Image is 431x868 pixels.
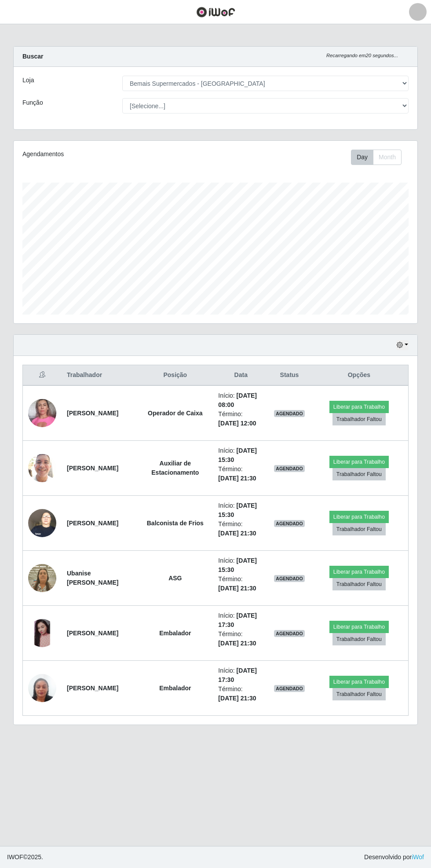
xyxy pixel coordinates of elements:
button: Liberar para Trabalho [329,511,389,523]
span: © 2025 . [7,853,43,862]
button: Trabalhador Faltou [332,468,386,480]
span: Desenvolvido por [364,853,424,862]
time: [DATE] 12:00 [218,420,256,427]
time: [DATE] 15:30 [218,557,257,573]
time: [DATE] 15:30 [218,447,257,463]
li: Término: [218,465,263,483]
div: Agendamentos [22,150,175,159]
th: Opções [310,365,409,386]
time: [DATE] 08:00 [218,392,257,408]
strong: Auxiliar de Estacionamento [151,460,199,476]
img: 1689780238947.jpeg [28,394,56,432]
strong: Operador de Caixa [148,410,203,417]
button: Trabalhador Faltou [332,578,386,590]
button: Liberar para Trabalho [329,401,389,413]
button: Trabalhador Faltou [332,523,386,535]
button: Liberar para Trabalho [329,676,389,688]
button: Trabalhador Faltou [332,688,386,700]
time: [DATE] 21:30 [218,475,256,482]
span: AGENDADO [274,685,305,692]
time: [DATE] 21:30 [218,695,256,702]
img: 1753350914768.jpeg [28,449,56,487]
span: IWOF [7,853,23,861]
div: Toolbar with button groups [351,150,409,165]
li: Início: [218,666,263,685]
th: Status [269,365,310,386]
strong: ASG [168,575,182,582]
time: [DATE] 17:30 [218,667,257,683]
label: Loja [22,76,34,85]
th: Posição [137,365,213,386]
li: Término: [218,520,263,538]
span: AGENDADO [274,630,305,637]
th: Data [213,365,269,386]
button: Liberar para Trabalho [329,456,389,468]
div: First group [351,150,402,165]
li: Início: [218,391,263,410]
span: AGENDADO [274,465,305,472]
button: Trabalhador Faltou [332,633,386,645]
li: Início: [218,501,263,520]
li: Término: [218,410,263,428]
span: AGENDADO [274,520,305,527]
span: AGENDADO [274,410,305,417]
time: [DATE] 21:30 [218,640,256,647]
button: Liberar para Trabalho [329,621,389,633]
li: Término: [218,630,263,648]
strong: Embalador [159,685,191,692]
li: Início: [218,611,263,630]
strong: [PERSON_NAME] [67,520,118,527]
button: Day [351,150,373,165]
th: Trabalhador [62,365,137,386]
strong: [PERSON_NAME] [67,685,118,692]
button: Month [373,150,402,165]
i: Recarregando em 20 segundos... [326,53,398,58]
button: Trabalhador Faltou [332,413,386,425]
time: [DATE] 21:30 [218,585,256,592]
time: [DATE] 17:30 [218,612,257,628]
strong: [PERSON_NAME] [67,630,118,637]
strong: Balconista de Frios [147,520,204,527]
label: Função [22,98,43,107]
img: 1652890404408.jpeg [28,559,56,597]
button: Liberar para Trabalho [329,566,389,578]
li: Término: [218,685,263,703]
strong: Buscar [22,53,43,60]
a: iWof [412,853,424,861]
strong: Embalador [159,630,191,637]
li: Início: [218,556,263,575]
img: 1703781074039.jpeg [28,663,56,713]
strong: [PERSON_NAME] [67,465,118,472]
img: 1745724590431.jpeg [28,619,56,647]
time: [DATE] 21:30 [218,530,256,537]
li: Término: [218,575,263,593]
strong: Ubanise [PERSON_NAME] [67,570,118,586]
span: AGENDADO [274,575,305,582]
time: [DATE] 15:30 [218,502,257,518]
img: CoreUI Logo [196,7,235,18]
img: 1723623614898.jpeg [28,504,56,542]
li: Início: [218,446,263,465]
strong: [PERSON_NAME] [67,410,118,417]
